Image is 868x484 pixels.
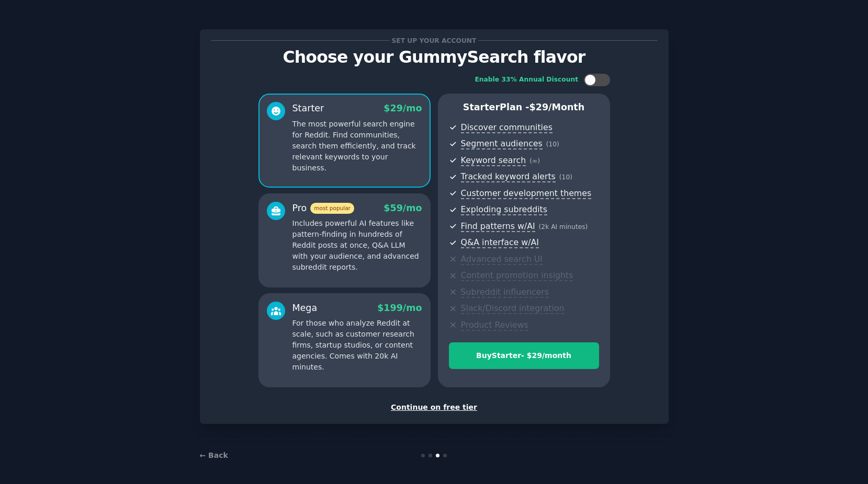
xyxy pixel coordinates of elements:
[384,203,422,213] span: $ 59 /mo
[461,139,543,149] span: Segment audiences
[461,122,553,133] span: Discover communities
[292,318,422,373] p: For those who analyze Reddit at scale, such as customer research firms, startup studios, or conte...
[449,342,599,369] button: BuyStarter- $29/month
[292,119,422,174] p: The most powerful search engine for Reddit. Find communities, search them efficiently, and track ...
[529,157,540,165] span: ( ∞ )
[461,237,539,248] span: Q&A interface w/AI
[461,287,549,298] span: Subreddit influencers
[292,302,318,315] div: Mega
[449,101,599,114] p: Starter Plan -
[449,350,599,361] div: Buy Starter - $ 29 /month
[377,303,422,313] span: $ 199 /mo
[461,303,565,314] span: Slack/Discord integration
[390,35,478,46] span: Set up your account
[546,141,559,148] span: ( 10 )
[292,202,354,215] div: Pro
[461,171,556,182] span: Tracked keyword alerts
[461,204,547,215] span: Exploding subreddits
[461,221,535,232] span: Find patterns w/AI
[461,254,543,265] span: Advanced search UI
[200,451,228,459] a: ← Back
[461,270,573,281] span: Content promotion insights
[292,218,422,273] p: Includes powerful AI features like pattern-finding in hundreds of Reddit posts at once, Q&A LLM w...
[211,402,658,413] div: Continue on free tier
[310,203,354,214] span: most popular
[529,102,585,112] span: $ 29 /month
[384,103,422,113] span: $ 29 /mo
[475,75,579,85] div: Enable 33% Annual Discount
[461,320,528,331] span: Product Reviews
[461,188,592,199] span: Customer development themes
[211,48,658,66] p: Choose your GummySearch flavor
[461,155,526,166] span: Keyword search
[559,174,572,181] span: ( 10 )
[539,223,588,231] span: ( 2k AI minutes )
[292,102,324,115] div: Starter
